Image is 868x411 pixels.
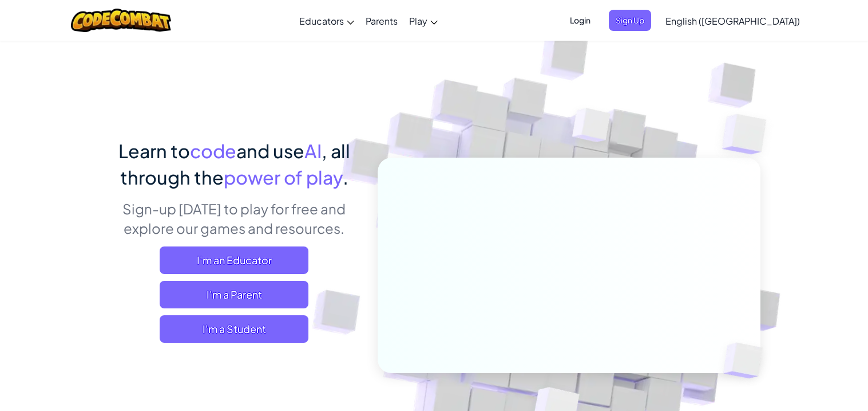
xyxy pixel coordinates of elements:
p: Sign-up [DATE] to play for free and explore our games and resources. [108,199,360,238]
img: Overlap cubes [699,86,798,183]
span: code [190,139,236,162]
span: Learn to [118,139,190,162]
a: I'm a Parent [160,281,308,308]
img: Overlap cubes [704,319,790,402]
img: Overlap cubes [550,85,633,171]
a: Play [403,5,443,36]
button: Login [563,10,597,31]
a: Educators [294,5,360,36]
span: . [343,166,348,189]
span: AI [304,139,322,162]
span: power of play [224,166,343,189]
a: I'm an Educator [160,246,308,274]
span: English ([GEOGRAPHIC_DATA]) [665,15,800,27]
img: CodeCombat logo [71,9,171,32]
a: Parents [360,5,403,36]
button: I'm a Student [160,315,308,343]
button: Sign Up [609,10,651,31]
span: Educators [299,15,344,27]
a: English ([GEOGRAPHIC_DATA]) [660,5,806,36]
span: Play [409,15,427,27]
span: and use [236,139,304,162]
